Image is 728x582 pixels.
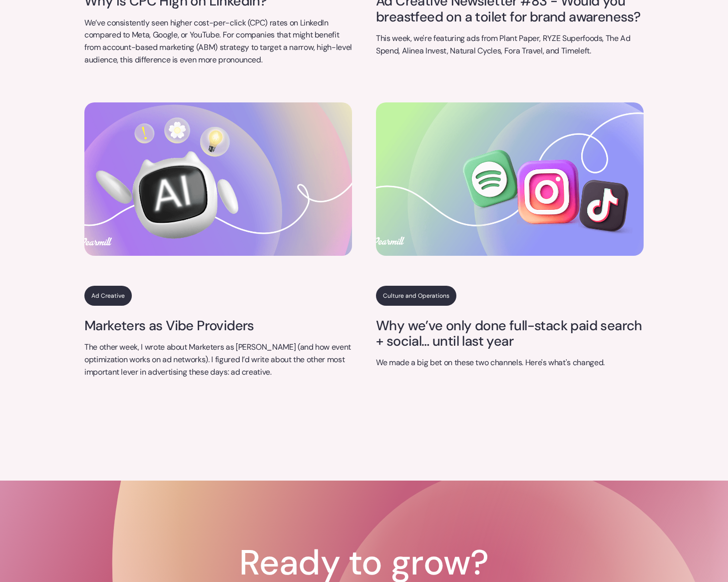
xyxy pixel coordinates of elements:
a: Marketers as Vibe Providers [84,318,352,333]
p: We made a big bet on these two channels. Here's what's changed. [376,357,644,369]
p: This week, we're featuring ads from Plant Paper, RYZE Superfoods, The Ad Spend, Alinea Invest, Na... [376,32,644,57]
p: We’ve consistently seen higher cost-per-click (CPC) rates on LinkedIn compared to Meta, Google, o... [84,17,352,66]
a: Culture and Operations [376,286,456,306]
a: Ad Creative [84,286,132,306]
a: Why we’ve only done full-stack paid search + social… until last year [376,318,644,349]
p: The other week, I wrote about Marketers as [PERSON_NAME] (and how event optimization works on ad ... [84,341,352,378]
h1: Ready to grow? [239,546,488,581]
